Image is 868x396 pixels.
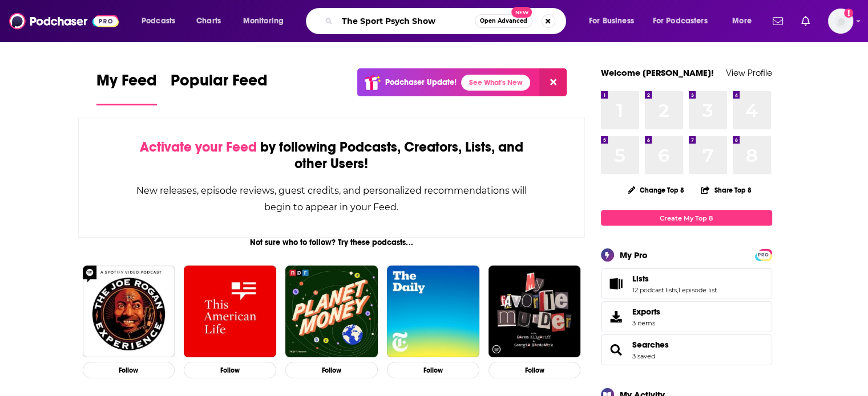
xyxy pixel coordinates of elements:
button: open menu [235,12,298,30]
img: The Daily [387,266,479,358]
img: User Profile [828,9,853,34]
button: Change Top 8 [621,183,692,197]
button: Open AdvancedNew [475,14,532,28]
span: PRO [757,251,770,259]
button: Follow [184,362,276,378]
a: See What's New [461,75,530,91]
button: Follow [83,362,175,378]
span: Exports [632,307,660,317]
a: Welcome [PERSON_NAME]! [601,67,714,78]
span: For Podcasters [653,13,708,29]
div: Search podcasts, credits, & more... [317,8,577,34]
span: Charts [196,13,221,29]
button: Follow [387,362,479,378]
span: Lists [601,268,772,299]
span: Searches [601,334,772,365]
svg: Add a profile image [844,9,853,18]
a: Create My Top 8 [601,210,772,226]
div: My Pro [620,250,648,260]
span: Podcasts [142,13,175,29]
a: Exports [601,301,772,332]
a: PRO [757,250,770,259]
a: Searches [605,342,628,358]
button: open menu [724,12,766,30]
a: 12 podcast lists [632,286,677,294]
span: , [677,286,678,294]
a: My Feed [96,71,157,105]
a: View Profile [726,67,772,78]
input: Search podcasts, credits, & more... [337,12,475,30]
button: Follow [488,362,581,378]
div: Not sure who to follow? Try these podcasts... [78,238,586,247]
div: by following Podcasts, Creators, Lists, and other Users! [136,139,528,172]
img: This American Life [184,266,276,358]
p: Podchaser Update! [385,77,457,87]
a: Charts [189,12,228,30]
a: Popular Feed [171,71,268,105]
span: Open Advanced [480,18,527,24]
span: Lists [632,273,649,284]
span: 3 items [632,319,660,327]
button: Show profile menu [828,9,853,34]
span: My Feed [96,71,157,97]
span: For Business [589,13,634,29]
button: Share Top 8 [700,179,752,201]
div: New releases, episode reviews, guest credits, and personalized recommendations will begin to appe... [136,182,528,215]
a: 3 saved [632,352,655,360]
span: Popular Feed [171,71,268,97]
span: Activate your Feed [140,138,257,156]
img: The Joe Rogan Experience [83,266,175,358]
a: 1 episode list [678,286,717,294]
span: Monitoring [243,13,284,29]
button: open menu [581,12,648,30]
a: Searches [632,340,669,350]
a: Show notifications dropdown [768,11,788,31]
span: Logged in as Bcprpro33 [828,9,853,34]
button: open menu [134,12,190,30]
button: open menu [645,12,724,30]
span: Exports [605,309,628,325]
img: My Favorite Murder with Karen Kilgariff and Georgia Hardstark [488,266,581,358]
button: Follow [285,362,378,378]
a: Lists [605,276,628,292]
span: New [511,7,532,18]
img: Podchaser - Follow, Share and Rate Podcasts [9,10,119,32]
a: Lists [632,273,717,284]
a: Show notifications dropdown [797,11,814,31]
span: More [732,13,752,29]
img: Planet Money [285,266,378,358]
